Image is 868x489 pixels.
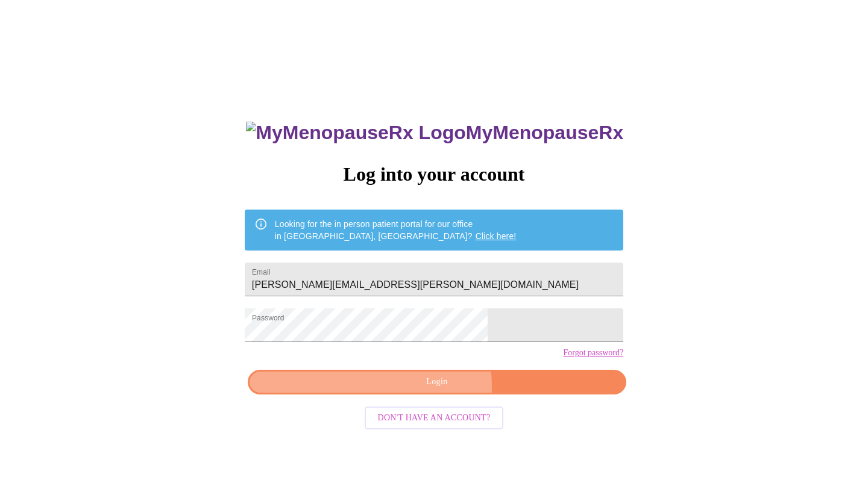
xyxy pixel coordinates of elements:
[362,412,507,422] a: Don't have an account?
[262,375,612,390] span: Login
[365,406,504,430] button: Don't have an account?
[246,122,465,144] img: MyMenopauseRx Logo
[248,370,626,394] button: Login
[378,411,491,426] span: Don't have an account?
[246,122,623,144] h3: MyMenopauseRx
[563,348,623,358] a: Forgot password?
[476,231,517,241] a: Click here!
[245,163,623,185] h3: Log into your account
[275,213,517,247] div: Looking for the in person patient portal for our office in [GEOGRAPHIC_DATA], [GEOGRAPHIC_DATA]?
